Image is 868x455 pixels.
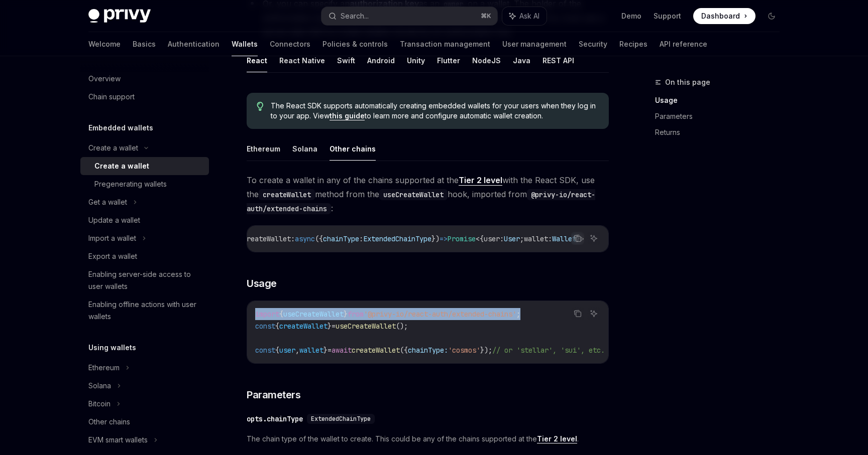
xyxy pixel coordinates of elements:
div: Bitcoin [88,398,111,410]
button: Java [513,49,530,72]
span: chainType: [408,346,448,355]
a: Parameters [655,108,788,124]
span: await [332,346,352,355]
code: createWallet [259,189,315,200]
span: useCreateWallet [283,310,344,319]
button: Solana [292,137,317,161]
a: Tier 2 level [537,434,577,443]
a: Usage [655,92,788,108]
span: }); [480,346,492,355]
span: ({ [400,346,408,355]
div: Import a wallet [88,232,136,244]
a: Tier 2 level [459,175,502,186]
span: user [484,234,500,243]
span: Wallet [552,234,576,243]
a: Update a wallet [80,211,209,229]
a: Enabling offline actions with user wallets [80,295,209,326]
span: createWallet [279,322,328,331]
div: Solana [88,380,111,392]
a: Security [579,32,607,56]
a: this guide [330,111,365,120]
a: Connectors [270,32,310,56]
div: Enabling offline actions with user wallets [88,298,203,323]
span: wallet [299,346,323,355]
span: createWallet [243,234,291,243]
div: EVM smart wallets [88,434,148,446]
button: Copy the contents from the code block [571,307,584,320]
a: User management [502,32,567,56]
div: Create a wallet [88,142,138,154]
button: Unity [407,49,425,72]
span: : [291,234,295,243]
span: The chain type of the wallet to create. This could be any of the chains supported at the . [247,433,609,445]
h5: Using wallets [88,342,136,354]
svg: Tip [257,102,264,111]
span: The React SDK supports automatically creating embedded wallets for your users when they log in to... [271,101,599,121]
div: Create a wallet [94,160,149,172]
span: On this page [665,76,710,88]
span: createWallet [352,346,400,355]
div: Enabling server-side access to user wallets [88,268,203,292]
button: Android [367,49,395,72]
div: Update a wallet [88,214,140,226]
span: Promise [448,234,476,243]
span: { [275,322,279,331]
span: ({ [315,234,323,243]
a: Other chains [80,413,209,431]
a: Demo [621,11,641,21]
div: Overview [88,73,121,85]
span: { [275,346,279,355]
img: dark logo [88,9,151,23]
button: Swift [337,49,355,72]
span: wallet [524,234,548,243]
span: ; [520,234,524,243]
a: Policies & controls [322,32,388,56]
a: Basics [133,32,156,56]
a: Create a wallet [80,157,209,175]
button: Copy the contents from the code block [571,232,584,245]
div: Search... [341,10,369,22]
button: Other chains [330,137,376,161]
a: Wallets [232,32,258,56]
span: , [295,346,299,355]
button: REST API [542,49,574,72]
span: 'cosmos' [448,346,480,355]
span: < [476,234,480,243]
div: Other chains [88,416,130,428]
span: user [279,346,295,355]
div: Chain support [88,91,135,103]
span: : [359,234,363,243]
span: ExtendedChainType [363,234,431,243]
span: // or 'stellar', 'sui', etc. [492,346,605,355]
code: useCreateWallet [379,189,448,200]
span: } [344,310,348,319]
span: Parameters [247,388,300,402]
span: import [255,310,279,319]
span: chainType [323,234,359,243]
div: opts.chainType [247,414,303,424]
span: '@privy-io/react-auth/extended-chains' [364,310,516,319]
a: Welcome [88,32,121,56]
span: ExtendedChainType [311,415,371,423]
span: { [480,234,484,243]
button: Ask AI [587,307,600,320]
button: Ask AI [502,7,547,25]
span: : [500,234,504,243]
button: NodeJS [472,49,501,72]
span: from [348,310,364,319]
a: Chain support [80,88,209,106]
span: } [323,346,328,355]
span: }) [431,234,440,243]
span: (); [396,322,408,331]
a: Dashboard [693,8,755,24]
span: Ask AI [519,11,539,21]
button: Search...⌘K [321,7,497,25]
div: Ethereum [88,362,120,374]
h5: Embedded wallets [88,122,153,134]
span: { [279,310,283,319]
span: } [328,322,332,331]
a: Returns [655,124,788,140]
span: useCreateWallet [336,322,396,331]
button: Toggle dark mode [764,8,780,24]
span: async [295,234,315,243]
